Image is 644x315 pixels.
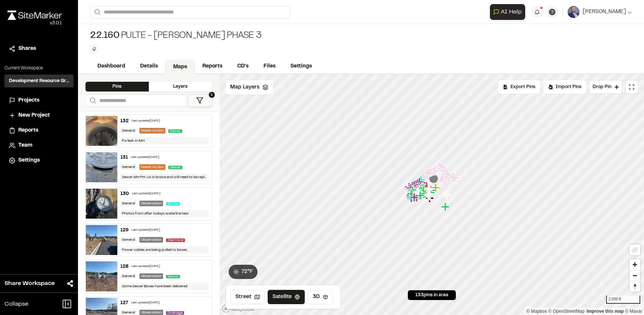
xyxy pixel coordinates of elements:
[231,290,265,304] button: Street
[132,119,160,123] div: Last updated [DATE]
[165,60,195,74] a: Maps
[420,172,430,181] div: Map marker
[9,78,69,84] h3: Development Resource Group
[443,171,452,180] div: Map marker
[9,45,69,53] a: Shares
[629,244,640,255] button: Location not available
[490,4,525,20] button: Open AI Assistant
[230,83,259,91] span: Map Layers
[408,185,418,195] div: Map marker
[425,168,434,178] div: Map marker
[625,309,642,314] a: Maxar
[90,30,120,42] span: 22.160
[132,228,160,232] div: Last updated [DATE]
[120,273,136,279] div: General
[120,190,129,197] div: 130
[424,184,434,194] div: Map marker
[18,45,36,53] span: Shares
[4,300,28,309] span: Collapse
[120,237,136,243] div: General
[120,164,136,170] div: General
[427,167,437,177] div: Map marker
[425,191,435,201] div: Map marker
[416,175,426,185] div: Map marker
[439,177,449,187] div: Map marker
[629,259,640,270] button: Zoom in
[4,65,73,72] p: Current Workspace
[427,186,436,196] div: Map marker
[450,173,460,183] div: Map marker
[241,268,253,276] span: 72 ° F
[424,190,434,200] div: Map marker
[18,141,32,150] span: Team
[427,186,436,195] div: Map marker
[556,84,581,90] span: Import Pins
[166,275,180,278] span: Sewer
[413,192,423,201] div: Map marker
[407,193,416,203] div: Map marker
[408,181,418,191] div: Map marker
[409,181,418,190] div: Map marker
[86,225,117,255] img: file
[441,170,451,180] div: Map marker
[90,30,262,42] div: Pulte - [PERSON_NAME] Phase 3
[229,265,258,279] button: 72°F
[442,175,451,184] div: Map marker
[412,193,422,202] div: Map marker
[133,59,165,73] a: Details
[86,152,117,182] img: file
[4,279,55,288] span: Share Workspace
[18,111,50,120] span: New Project
[168,129,182,133] span: Sewer
[526,309,547,314] a: Mapbox
[139,201,163,206] div: Observation
[85,94,99,107] button: Search
[425,190,435,200] div: Map marker
[166,311,184,315] span: Drainage
[418,174,427,184] div: Map marker
[120,118,129,124] div: 132
[85,82,149,91] div: Pins
[421,189,430,199] div: Map marker
[511,84,535,90] span: Export Pins
[413,178,423,188] div: Map marker
[436,162,445,172] div: Map marker
[418,183,428,193] div: Map marker
[90,6,103,18] button: Search
[90,59,133,73] a: Dashboard
[421,171,431,180] div: Map marker
[498,80,540,94] div: No pins available to export
[416,175,426,185] div: Map marker
[410,193,419,202] div: Map marker
[149,82,212,91] div: Layers
[416,191,425,201] div: Map marker
[441,169,451,178] div: Map marker
[230,59,256,73] a: CD's
[490,4,528,20] div: Open AI Assistant
[425,190,435,199] div: Map marker
[587,309,624,314] a: Map feedback
[410,193,420,203] div: Map marker
[18,126,38,135] span: Reports
[429,166,439,176] div: Map marker
[86,189,117,219] img: file
[426,188,436,198] div: Map marker
[440,173,449,183] div: Map marker
[424,191,433,201] div: Map marker
[195,59,230,73] a: Reports
[606,295,641,304] div: 2,000 ft
[407,189,416,199] div: Map marker
[440,171,450,181] div: Map marker
[419,173,429,183] div: Map marker
[449,173,459,183] div: Map marker
[548,309,585,314] a: OpenStreetMap
[425,193,435,203] div: Map marker
[432,164,442,174] div: Map marker
[139,128,165,133] div: Needs Action
[120,300,128,306] div: 127
[583,8,626,16] span: [PERSON_NAME]
[222,304,255,313] a: Mapbox logo
[18,96,39,105] span: Projects
[9,141,69,150] a: Team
